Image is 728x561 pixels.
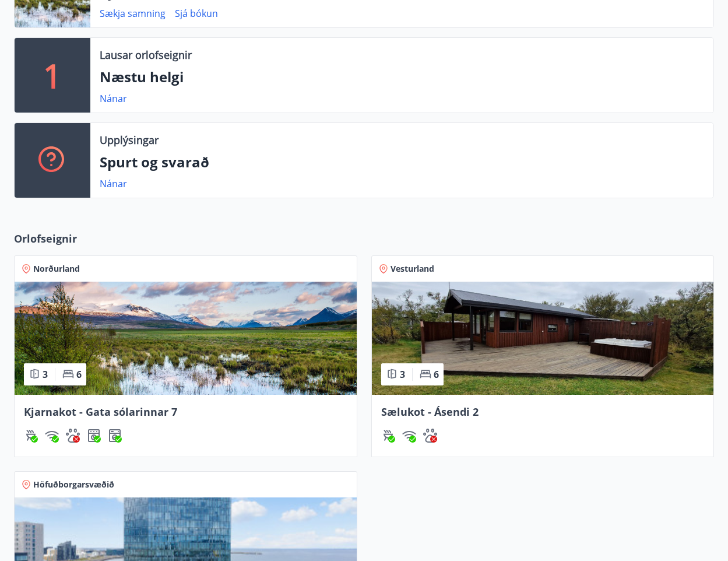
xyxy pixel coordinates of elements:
[400,368,405,381] span: 3
[381,429,395,443] div: Gasgrill
[15,282,357,395] img: Paella dish
[423,429,437,443] img: pxcaIm5dSOV3FS4whs1soiYWTwFQvksT25a9J10C.svg
[100,67,704,87] p: Næstu helgi
[175,7,218,20] a: Sjá bókun
[381,405,479,419] span: Sælukot - Ásendi 2
[100,7,166,20] a: Sækja samning
[24,429,38,443] img: ZXjrS3QKesehq6nQAPjaRuRTI364z8ohTALB4wBr.svg
[24,429,38,443] div: Gasgrill
[87,429,101,443] img: hddCLTAnxqFUMr1fxmbGG8zWilo2syolR0f9UjPn.svg
[402,429,416,443] img: HJRyFFsYp6qjeUYhR4dAD8CaCEsnIFYZ05miwXoh.svg
[381,429,395,443] img: ZXjrS3QKesehq6nQAPjaRuRTI364z8ohTALB4wBr.svg
[100,177,127,190] a: Nánar
[33,479,114,490] span: Höfuðborgarsvæðið
[108,429,122,443] div: Þvottavél
[100,47,192,62] p: Lausar orlofseignir
[76,368,82,381] span: 6
[66,429,80,443] div: Gæludýr
[66,429,80,443] img: pxcaIm5dSOV3FS4whs1soiYWTwFQvksT25a9J10C.svg
[43,368,48,381] span: 3
[434,368,439,381] span: 6
[100,92,127,105] a: Nánar
[87,429,101,443] div: Þurrkari
[100,132,159,148] p: Upplýsingar
[100,152,704,172] p: Spurt og svarað
[24,405,177,419] span: Kjarnakot - Gata sólarinnar 7
[33,263,80,275] span: Norðurland
[45,429,59,443] div: Þráðlaust net
[423,429,437,443] div: Gæludýr
[45,429,59,443] img: HJRyFFsYp6qjeUYhR4dAD8CaCEsnIFYZ05miwXoh.svg
[372,282,714,395] img: Paella dish
[108,429,122,443] img: Dl16BY4EX9PAW649lg1C3oBuIaAsR6QVDQBO2cTm.svg
[14,231,77,246] span: Orlofseignir
[391,263,434,275] span: Vesturland
[402,429,416,443] div: Þráðlaust net
[43,53,62,97] p: 1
